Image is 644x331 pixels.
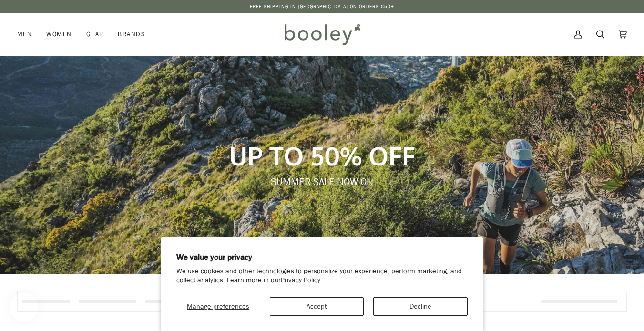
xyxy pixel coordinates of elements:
iframe: Button to open loyalty program pop-up [10,293,38,321]
button: Manage preferences [176,297,260,316]
span: Brands [118,30,145,39]
h2: We value your privacy [176,252,468,263]
a: Gear [79,13,111,55]
p: UP TO 50% OFF [135,140,509,171]
a: Privacy Policy. [281,276,322,285]
p: SUMMER SALE NOW ON [135,175,509,189]
span: Manage preferences [187,302,249,311]
a: Men [17,13,39,55]
button: Decline [373,297,468,316]
span: Men [17,30,32,39]
img: Booley [280,21,364,48]
span: Women [46,30,72,39]
p: Free Shipping in [GEOGRAPHIC_DATA] on Orders €50+ [250,3,395,10]
button: Accept [270,297,364,316]
a: Brands [111,13,153,55]
span: Gear [86,30,104,39]
p: We use cookies and other technologies to personalize your experience, perform marketing, and coll... [176,267,468,285]
a: Women [39,13,79,55]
